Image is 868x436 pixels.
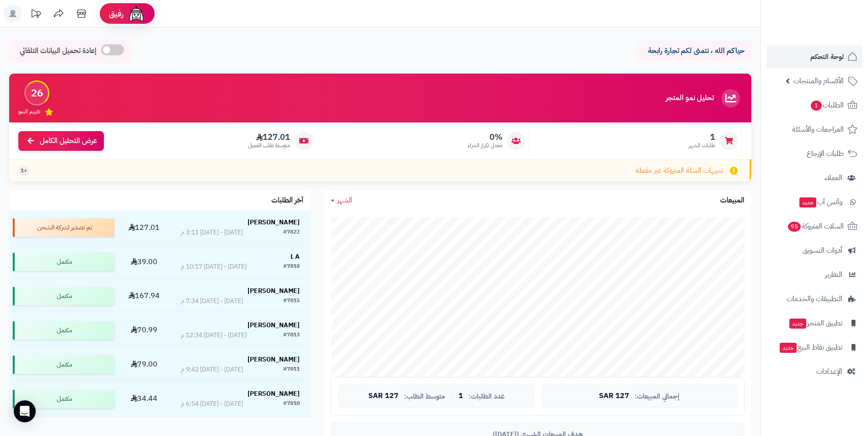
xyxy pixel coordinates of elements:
[248,389,300,399] strong: [PERSON_NAME]
[283,297,300,306] div: #7815
[766,143,863,165] a: طلبات الإرجاع
[766,361,863,383] a: الإعدادات
[283,399,300,409] div: #7810
[24,5,47,25] a: تحديثات المنصة
[810,100,822,111] span: 1
[458,392,463,400] span: 1
[337,195,352,206] span: الشهر
[666,94,714,102] h3: تحليل نمو المتجر
[21,167,27,175] span: +1
[248,320,300,330] strong: [PERSON_NAME]
[798,196,842,208] span: وآتس آب
[787,220,844,233] span: السلات المتروكة
[451,393,453,399] span: |
[248,355,300,364] strong: [PERSON_NAME]
[789,319,806,329] span: جديد
[779,341,842,354] span: تطبيق نقاط البيع
[248,286,300,296] strong: [PERSON_NAME]
[14,400,36,422] div: Open Intercom Messenger
[118,245,170,279] td: 39.00
[788,317,842,330] span: تطبيق المتجر
[271,197,303,205] h3: آخر الطلبات
[787,292,842,305] span: التطبيقات والخدمات
[13,218,114,237] div: تم تصدير لشركة الشحن
[181,365,243,374] div: [DATE] - [DATE] 9:42 م
[810,99,844,112] span: الطلبات
[181,331,247,340] div: [DATE] - [DATE] 12:34 م
[18,131,104,151] a: عرض التحليل الكامل
[283,365,300,374] div: #7811
[20,46,97,56] span: إعادة تحميل البيانات التلقائي
[13,253,114,271] div: مكتمل
[368,392,399,400] span: 127 SAR
[825,268,842,281] span: التقارير
[13,287,114,305] div: مكتمل
[766,167,863,189] a: العملاء
[635,393,679,400] span: إجمالي المبيعات:
[109,8,124,19] span: رفيق
[283,228,300,237] div: #7822
[689,142,715,149] span: طلبات الشهر
[181,297,243,306] div: [DATE] - [DATE] 7:34 م
[806,8,859,27] img: logo-2.png
[807,147,844,160] span: طلبات الإرجاع
[181,262,247,271] div: [DATE] - [DATE] 10:17 م
[792,123,844,136] span: المراجعات والأسئلة
[118,279,170,313] td: 167.94
[644,46,744,56] p: حياكم الله ، نتمنى لكم تجارة رابحة
[469,393,505,400] span: عدد الطلبات:
[766,288,863,310] a: التطبيقات والخدمات
[331,195,352,206] a: الشهر
[766,94,863,116] a: الطلبات1
[18,108,40,116] span: تقييم النمو
[118,314,170,347] td: 70.99
[799,197,816,207] span: جديد
[40,136,97,146] span: عرض التحليل الكامل
[13,390,114,408] div: مكتمل
[248,142,290,149] span: متوسط طلب العميل
[283,331,300,340] div: #7813
[766,336,863,358] a: تطبيق نقاط البيعجديد
[283,262,300,271] div: #7818
[803,244,842,257] span: أدوات التسويق
[13,356,114,374] div: مكتمل
[118,382,170,416] td: 34.44
[810,50,844,63] span: لوحة التحكم
[766,46,863,68] a: لوحة التحكم
[127,5,146,23] img: ai-face.png
[599,392,629,400] span: 127 SAR
[468,132,502,142] span: 0%
[766,312,863,334] a: تطبيق المتجرجديد
[118,211,170,245] td: 127.01
[816,365,842,378] span: الإعدادات
[766,118,863,140] a: المراجعات والأسئلة
[13,321,114,340] div: مكتمل
[766,239,863,261] a: أدوات التسويق
[720,197,744,205] h3: المبيعات
[825,171,842,184] span: العملاء
[766,191,863,213] a: وآتس آبجديد
[248,132,290,142] span: 127.01
[636,165,723,176] span: تنبيهات السلة المتروكة غير مفعلة
[291,252,300,261] strong: L A
[404,393,445,400] span: متوسط الطلب:
[468,142,502,149] span: معدل تكرار الشراء
[689,132,715,142] span: 1
[766,215,863,237] a: السلات المتروكة95
[766,264,863,286] a: التقارير
[181,228,243,237] div: [DATE] - [DATE] 3:11 م
[118,348,170,382] td: 79.00
[787,221,802,232] span: 95
[181,399,243,409] div: [DATE] - [DATE] 6:54 م
[780,343,797,353] span: جديد
[793,74,844,87] span: الأقسام والمنتجات
[248,218,300,227] strong: [PERSON_NAME]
